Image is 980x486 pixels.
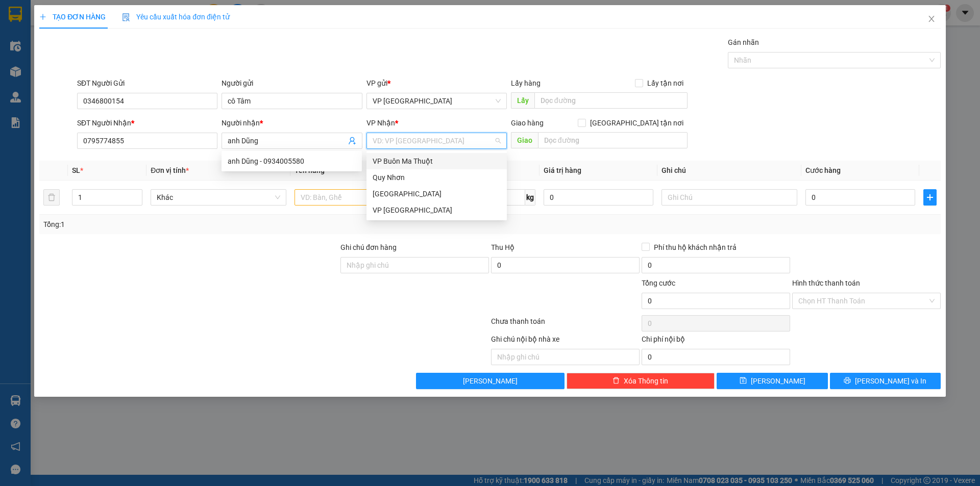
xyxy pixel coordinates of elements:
span: [PERSON_NAME] [751,375,805,387]
input: Ghi Chú [661,189,797,206]
span: Giá trị hàng [544,166,581,174]
button: Close [917,5,946,34]
div: Quy Nhơn [373,172,501,183]
input: Nhập ghi chú [491,349,640,365]
span: Thu Hộ [491,243,514,251]
span: [PERSON_NAME] [463,375,518,387]
div: anh Dũng - 0934005580 [222,153,362,169]
span: plus [39,13,46,20]
span: user-add [348,137,356,145]
button: [PERSON_NAME] [416,373,565,389]
span: VP Tuy Hòa [373,93,501,109]
div: SĐT Người Gửi [77,78,217,89]
button: plus [923,189,937,206]
span: TẠO ĐƠN HÀNG [39,13,106,21]
div: Ghi chú nội bộ nhà xe [491,334,640,349]
span: printer [844,377,851,385]
span: kg [525,189,535,206]
div: Tổng: 1 [43,219,378,230]
div: Quy Nhơn [366,169,507,186]
button: save[PERSON_NAME] [717,373,827,389]
span: SL [72,166,80,174]
div: SĐT Người Nhận [77,117,217,129]
span: Lấy [511,92,534,109]
span: VP Nhận [366,119,395,127]
img: icon [122,13,130,21]
span: Giao hàng [511,119,544,127]
span: Khác [157,190,280,205]
label: Hình thức thanh toán [792,279,860,287]
th: Ghi chú [657,161,801,181]
span: Đơn vị tính [151,166,189,174]
span: Xóa Thông tin [624,375,668,387]
label: Ghi chú đơn hàng [340,243,397,251]
span: delete [612,377,620,385]
div: VP Buôn Ma Thuột [373,156,501,167]
span: plus [924,193,936,201]
button: deleteXóa Thông tin [567,373,715,389]
span: Tổng cước [642,279,675,287]
span: Giao [511,132,538,148]
span: [PERSON_NAME] và In [855,375,926,387]
input: VD: Bàn, Ghế [295,189,430,206]
span: close [927,15,936,23]
span: save [740,377,747,385]
div: VP Buôn Ma Thuột [366,153,507,169]
button: delete [43,189,60,206]
div: Người nhận [222,117,362,129]
label: Gán nhãn [728,38,759,46]
input: Dọc đường [534,92,688,109]
div: VP gửi [366,78,507,89]
button: printer[PERSON_NAME] và In [830,373,941,389]
input: Dọc đường [538,132,688,148]
span: [GEOGRAPHIC_DATA] tận nơi [586,117,688,129]
span: Lấy hàng [511,79,541,87]
div: [GEOGRAPHIC_DATA] [373,188,501,199]
div: Nha Trang [366,186,507,202]
div: VP [GEOGRAPHIC_DATA] [373,204,501,216]
input: Ghi chú đơn hàng [340,257,489,273]
span: Phí thu hộ khách nhận trả [650,242,741,253]
span: Cước hàng [805,166,841,174]
div: Chưa thanh toán [490,316,641,334]
input: 0 [544,189,653,206]
div: Người gửi [222,78,362,89]
span: Lấy tận nơi [643,78,688,89]
div: anh Dũng - 0934005580 [228,156,356,167]
span: Yêu cầu xuất hóa đơn điện tử [122,13,230,21]
div: VP Tuy Hòa [366,202,507,218]
div: Chi phí nội bộ [642,334,790,349]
